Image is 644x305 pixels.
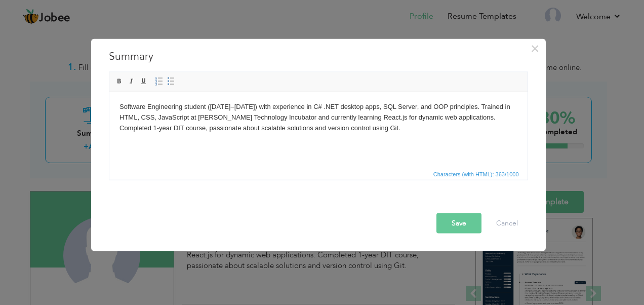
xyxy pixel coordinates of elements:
[153,76,165,87] a: Insert/Remove Numbered List
[114,76,125,87] a: Bold
[126,76,137,87] a: Italic
[138,76,149,87] a: Underline
[431,170,521,179] span: Characters (with HTML): 363/1000
[436,213,481,234] button: Save
[109,49,528,64] h3: Summary
[431,170,522,179] div: Statistics
[527,41,543,57] button: Close
[486,213,528,234] button: Cancel
[109,92,528,168] iframe: Rich Text Editor, summaryEditor
[166,76,177,87] a: Insert/Remove Bulleted List
[531,40,539,58] span: ×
